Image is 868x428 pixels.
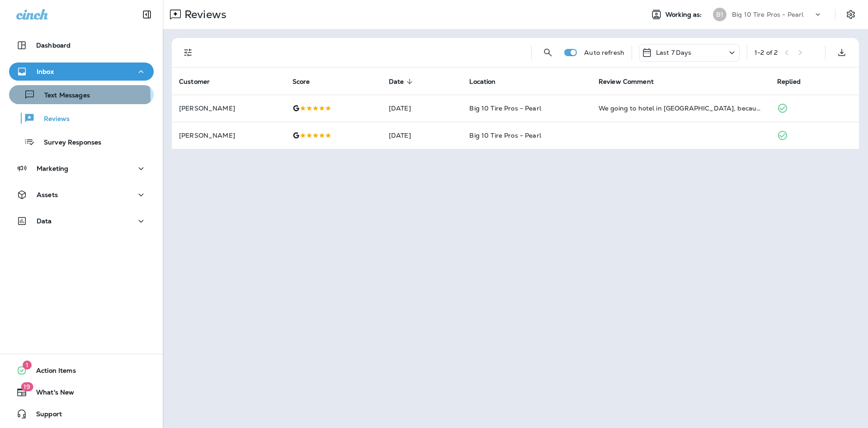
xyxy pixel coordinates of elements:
span: What's New [27,389,74,399]
p: Data [37,217,52,225]
span: Score [292,77,322,86]
td: [DATE] [382,122,462,149]
p: Survey Responses [35,139,101,147]
button: Collapse Sidebar [134,5,160,24]
p: [PERSON_NAME] [179,105,278,112]
span: Date [389,78,404,86]
span: Score [292,78,310,86]
p: Last 7 Days [656,49,692,56]
button: Survey Responses [9,132,154,151]
div: 1 - 2 of 2 [755,49,778,56]
button: Search Reviews [539,43,557,62]
button: Text Messages [9,85,154,104]
span: Location [469,78,495,86]
span: 1 [23,361,32,370]
button: 1Action Items [9,361,154,380]
p: Dashboard [36,42,71,49]
span: Big 10 Tire Pros - Pearl [469,131,541,139]
button: Settings [843,6,859,23]
button: Reviews [9,109,154,128]
span: Replied [777,77,812,86]
span: Replied [777,78,801,86]
span: 19 [21,382,33,391]
span: Support [27,410,62,421]
span: Date [389,77,416,86]
p: Assets [37,191,58,198]
p: Marketing [37,165,68,172]
p: Inbox [37,68,54,75]
button: Marketing [9,159,154,178]
p: Big 10 Tire Pros - Pearl [732,11,803,18]
button: Inbox [9,63,154,81]
button: Export as CSV [833,43,851,62]
td: [DATE] [382,95,462,122]
button: Assets [9,186,154,204]
p: [PERSON_NAME] [179,132,278,139]
span: Review Comment [599,78,654,86]
span: Big 10 Tire Pros - Pearl [469,104,541,112]
span: Working as: [665,11,704,19]
span: Location [469,77,507,86]
span: Action Items [27,367,76,378]
span: Customer [179,78,210,86]
span: Customer [179,77,222,86]
button: 19What's New [9,383,154,401]
p: Text Messages [35,91,90,100]
p: Auto refresh [584,49,624,56]
button: Dashboard [9,36,154,54]
div: B1 [713,8,726,21]
button: Filters [179,43,197,62]
div: We going to hotel in Pearl, because we were flying out the next day, when got a flat.Roadside ser... [599,104,763,113]
button: Data [9,212,154,230]
p: Reviews [35,115,70,124]
button: Support [9,405,154,423]
p: Reviews [181,8,226,21]
span: Review Comment [599,77,665,86]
